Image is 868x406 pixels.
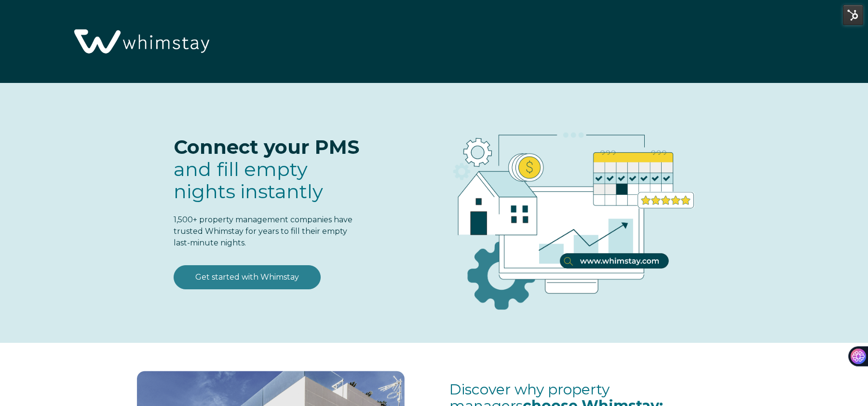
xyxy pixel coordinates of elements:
[174,157,323,203] span: and
[174,135,359,159] span: Connect your PMS
[174,157,323,203] span: fill empty nights instantly
[843,5,863,25] img: HubSpot Tools Menu Toggle
[68,5,214,80] img: Whimstay Logo-02 1
[398,102,738,325] img: RBO Ilustrations-03
[174,265,321,289] a: Get started with Whimstay
[174,215,353,247] span: 1,500+ property management companies have trusted Whimstay for years to fill their empty last-min...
